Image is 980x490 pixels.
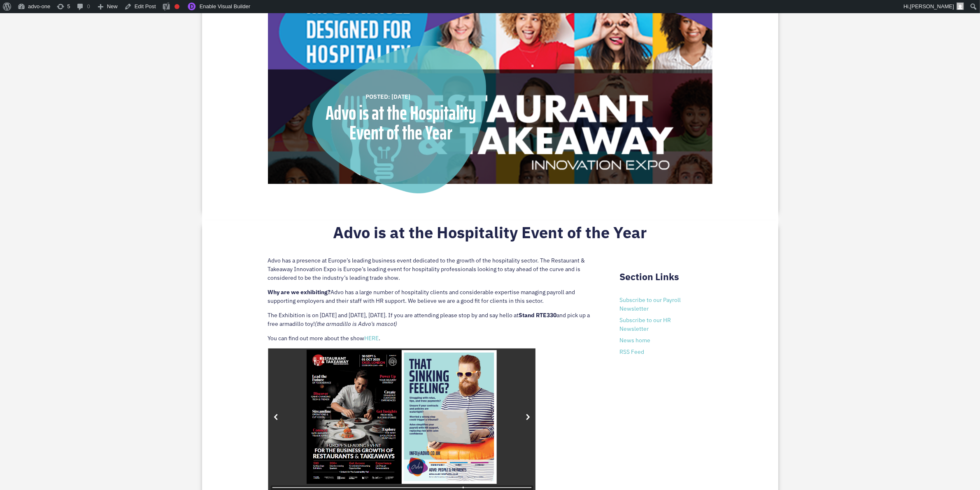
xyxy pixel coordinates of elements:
a: HERE [365,334,379,342]
div: POSTED: [DATE] [365,92,477,101]
p: Advo has a large number of hospitality clients and considerable expertise managing payroll and su... [268,288,595,311]
a: RSS Feed [619,348,644,355]
img: overlay-shape [312,46,486,193]
span: [PERSON_NAME] [910,3,954,9]
a: Subscribe to our Payroll Newsletter [619,296,681,312]
p: You can find out more about the show . [268,334,595,348]
a: News home [619,337,650,344]
div: Advo is at the Hospitality Event of the Year [312,103,490,143]
em: (the armadillo is Advo’s mascot) [315,320,398,327]
strong: Why are we exhibiting? [268,288,331,296]
p: Advo has a presence at Europe’s leading business event dedicated to the growth of the hospitality... [268,256,595,288]
div: Focus keyphrase not set [175,4,179,9]
h2: Advo is at the Hospitality Event of the Year [268,223,712,246]
a: Subscribe to our HR Newsletter [619,316,671,332]
p: The Exhibition is on [DATE] and [DATE], [DATE]. If you are attending please stop by and say hello... [268,311,595,334]
h2: Section Links [619,271,712,287]
strong: Stand RTE330 [519,311,557,319]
